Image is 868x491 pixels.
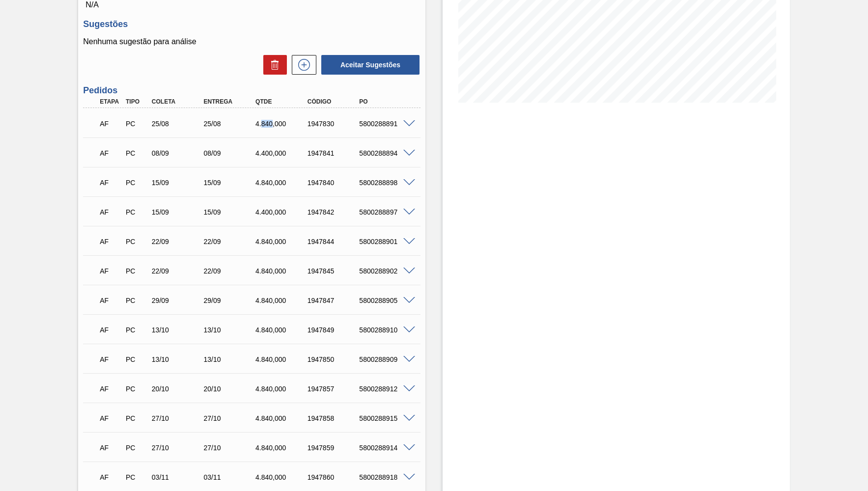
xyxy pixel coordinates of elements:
[201,444,259,452] div: 27/10/2025
[123,473,150,481] div: Pedido de Compra
[149,355,207,363] div: 13/10/2025
[201,98,259,105] div: Entrega
[357,473,415,481] div: 5800288918
[149,414,207,422] div: 27/10/2025
[100,267,121,275] p: AF
[305,385,363,393] div: 1947857
[201,326,259,334] div: 13/10/2025
[357,179,415,187] div: 5800288898
[97,142,124,164] div: Aguardando Faturamento
[253,473,311,481] div: 4.840,000
[305,208,363,216] div: 1947842
[83,37,420,46] p: Nenhuma sugestão para análise
[316,54,420,76] div: Aceitar Sugestões
[97,319,124,341] div: Aguardando Faturamento
[97,260,124,282] div: Aguardando Faturamento
[253,355,311,363] div: 4.840,000
[253,238,311,245] div: 4.840,000
[123,414,150,422] div: Pedido de Compra
[201,267,259,275] div: 22/09/2025
[357,326,415,334] div: 5800288910
[149,473,207,481] div: 03/11/2025
[253,414,311,422] div: 4.840,000
[97,290,124,311] div: Aguardando Faturamento
[357,120,415,128] div: 5800288891
[100,120,121,128] p: AF
[149,208,207,216] div: 15/09/2025
[305,149,363,157] div: 1947841
[253,297,311,304] div: 4.840,000
[123,149,150,157] div: Pedido de Compra
[149,444,207,452] div: 27/10/2025
[357,267,415,275] div: 5800288902
[253,444,311,452] div: 4.840,000
[357,355,415,363] div: 5800288909
[149,179,207,187] div: 15/09/2025
[305,120,363,128] div: 1947830
[97,172,124,193] div: Aguardando Faturamento
[201,208,259,216] div: 15/09/2025
[97,113,124,135] div: Aguardando Faturamento
[305,267,363,275] div: 1947845
[149,98,207,105] div: Coleta
[201,120,259,128] div: 25/08/2025
[123,326,150,334] div: Pedido de Compra
[100,179,121,187] p: AF
[305,179,363,187] div: 1947840
[258,55,287,75] div: Excluir Sugestões
[100,444,121,452] p: AF
[123,98,150,105] div: Tipo
[253,179,311,187] div: 4.840,000
[123,179,150,187] div: Pedido de Compra
[149,297,207,304] div: 29/09/2025
[100,355,121,363] p: AF
[321,55,420,75] button: Aceitar Sugestões
[201,414,259,422] div: 27/10/2025
[149,267,207,275] div: 22/09/2025
[100,238,121,245] p: AF
[305,297,363,304] div: 1947847
[357,385,415,393] div: 5800288912
[201,385,259,393] div: 20/10/2025
[253,208,311,216] div: 4.400,000
[357,444,415,452] div: 5800288914
[123,297,150,304] div: Pedido de Compra
[287,55,316,75] div: Nova sugestão
[123,120,150,128] div: Pedido de Compra
[100,208,121,216] p: AF
[123,385,150,393] div: Pedido de Compra
[83,19,420,29] h3: Sugestões
[305,444,363,452] div: 1947859
[97,437,124,459] div: Aguardando Faturamento
[357,297,415,304] div: 5800288905
[149,149,207,157] div: 08/09/2025
[149,238,207,245] div: 22/09/2025
[97,98,124,105] div: Etapa
[97,466,124,488] div: Aguardando Faturamento
[357,208,415,216] div: 5800288897
[123,208,150,216] div: Pedido de Compra
[305,473,363,481] div: 1947860
[201,473,259,481] div: 03/11/2025
[201,149,259,157] div: 08/09/2025
[97,231,124,252] div: Aguardando Faturamento
[83,85,420,96] h3: Pedidos
[100,473,121,481] p: AF
[100,149,121,157] p: AF
[253,120,311,128] div: 4.840,000
[123,444,150,452] div: Pedido de Compra
[123,355,150,363] div: Pedido de Compra
[305,238,363,245] div: 1947844
[201,238,259,245] div: 22/09/2025
[123,238,150,245] div: Pedido de Compra
[97,201,124,223] div: Aguardando Faturamento
[253,267,311,275] div: 4.840,000
[305,355,363,363] div: 1947850
[97,349,124,370] div: Aguardando Faturamento
[149,326,207,334] div: 13/10/2025
[305,414,363,422] div: 1947858
[100,326,121,334] p: AF
[357,149,415,157] div: 5800288894
[357,238,415,245] div: 5800288901
[253,385,311,393] div: 4.840,000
